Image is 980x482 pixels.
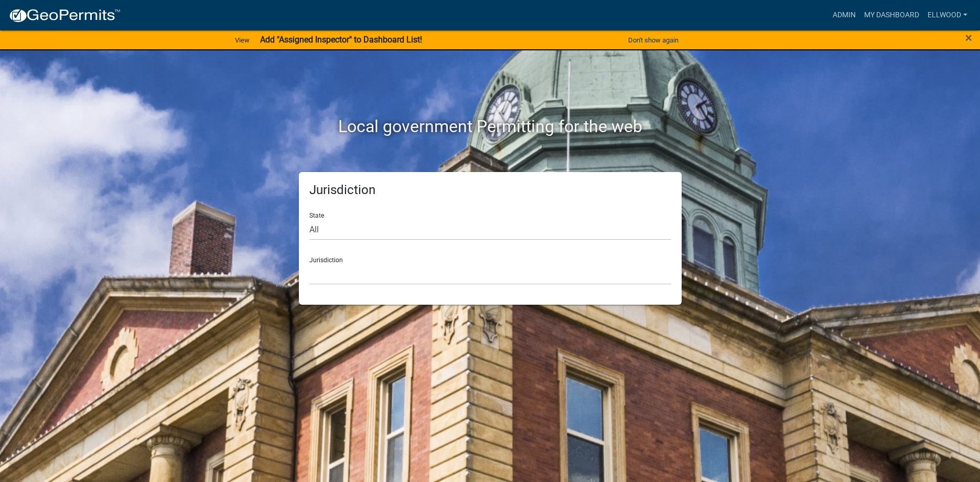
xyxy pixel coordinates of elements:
h2: Local government Permitting for the web [199,116,781,136]
a: Admin [828,5,860,25]
h5: Jurisdiction [309,183,671,198]
button: Don't show again [624,31,683,49]
a: Ellwood [923,5,972,25]
button: Close [965,31,972,44]
strong: Add "Assigned Inspector" to Dashboard List! [260,35,422,45]
span: × [965,30,972,45]
a: My Dashboard [860,5,923,25]
a: View [231,31,254,49]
